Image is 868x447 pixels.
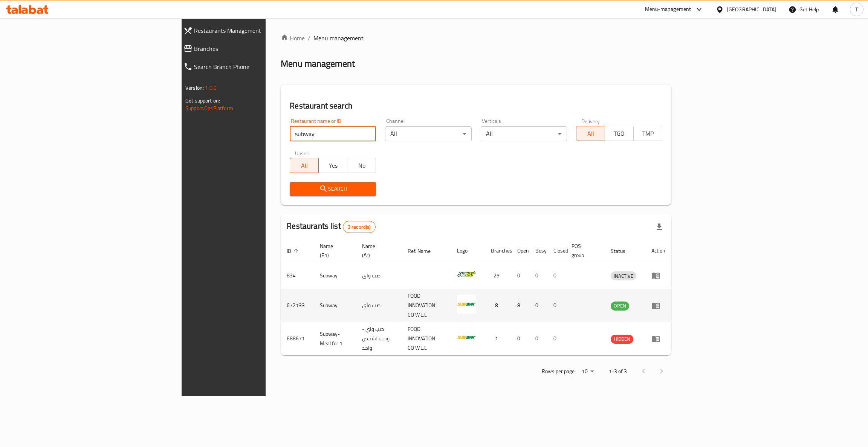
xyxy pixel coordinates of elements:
[485,239,511,262] th: Branches
[290,182,376,196] button: Search
[547,322,565,355] td: 0
[611,302,629,310] span: OPEN
[457,328,476,347] img: Subway- Meal for 1
[611,246,635,256] span: Status
[576,126,605,141] button: All
[529,289,547,322] td: 0
[611,335,633,343] span: HIDDEN
[177,58,327,76] a: Search Branch Phone
[281,239,671,355] table: enhanced table
[362,242,393,260] span: Name (Ar)
[511,262,529,289] td: 0
[547,262,565,289] td: 0
[402,289,451,322] td: FOOD INNOVATION CO W.L.L
[529,239,547,262] th: Busy
[295,150,309,156] label: Upsell
[194,44,321,53] span: Branches
[547,239,565,262] th: Closed
[287,246,301,256] span: ID
[485,262,511,289] td: 25
[529,322,547,355] td: 0
[356,262,402,289] td: صب واي
[194,62,321,71] span: Search Branch Phone
[579,366,597,377] div: Rows per page:
[322,160,344,171] span: Yes
[343,221,376,233] div: Total records count
[296,184,370,194] span: Search
[485,322,511,355] td: 1
[511,239,529,262] th: Open
[529,262,547,289] td: 0
[320,242,347,260] span: Name (En)
[485,289,511,322] td: 8
[385,126,471,141] div: All
[542,367,576,376] p: Rows per page:
[281,34,671,43] nav: breadcrumb
[290,100,662,112] h2: Restaurant search
[314,289,356,322] td: Subway
[645,239,671,262] th: Action
[287,220,375,233] h2: Restaurants list
[343,223,375,231] span: 3 record(s)
[290,126,376,141] input: Search for restaurant name or ID..
[579,128,602,139] span: All
[511,322,529,355] td: 0
[185,103,233,113] a: Support.OpsPlatform
[727,5,776,14] div: [GEOGRAPHIC_DATA]
[356,289,402,322] td: صب واي
[402,322,451,355] td: FOOD INNOVATION CO W.L.L
[185,96,220,106] span: Get support on:
[481,126,567,141] div: All
[581,118,600,124] label: Delivery
[318,158,347,173] button: Yes
[194,26,321,35] span: Restaurants Management
[650,218,668,236] div: Export file
[611,272,636,280] span: INACTIVE
[314,322,356,355] td: Subway- Meal for 1
[605,126,634,141] button: TGO
[451,239,485,262] th: Logo
[572,242,596,260] span: POS group
[356,322,402,355] td: صب واي - وجبة لشخص واحد
[185,83,204,93] span: Version:
[177,21,327,40] a: Restaurants Management
[293,160,316,171] span: All
[611,335,633,344] div: HIDDEN
[457,295,476,314] img: Subway
[651,334,665,343] div: Menu
[457,265,476,283] img: Subway
[637,128,659,139] span: TMP
[408,246,440,256] span: Ref. Name
[855,5,858,14] span: T
[290,158,319,173] button: All
[511,289,529,322] td: 8
[177,40,327,58] a: Branches
[609,367,627,376] p: 1-3 of 3
[547,289,565,322] td: 0
[313,34,364,43] span: Menu management
[611,271,636,280] div: INACTIVE
[314,262,356,289] td: Subway
[350,160,373,171] span: No
[651,271,665,280] div: Menu
[633,126,662,141] button: TMP
[608,128,631,139] span: TGO
[347,158,376,173] button: No
[645,5,691,14] div: Menu-management
[205,83,217,93] span: 1.0.0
